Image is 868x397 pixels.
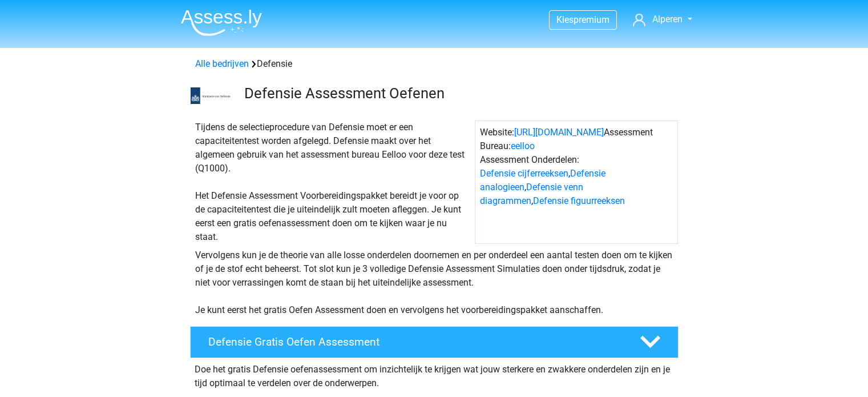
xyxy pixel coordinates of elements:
[195,58,249,69] a: Alle bedrijven
[556,14,574,25] span: Kies
[244,85,669,102] h3: Defensie Assessment Oefenen
[190,358,679,390] div: Doe het gratis Defensie oefenassessment om inzichtelijk te krijgen wat jouw sterkere en zwakkere ...
[533,195,625,206] a: Defensie figuurreeksen
[550,12,616,27] a: Kiespremium
[514,127,604,138] a: [URL][DOMAIN_NAME]
[191,57,678,71] div: Defensie
[181,9,262,36] img: Assessly
[628,13,696,26] a: Alperen
[185,326,683,358] a: Defensie Gratis Oefen Assessment
[191,121,475,244] div: Tijdens de selectieprocedure van Defensie moet er een capaciteitentest worden afgelegd. Defensie ...
[480,168,568,179] a: Defensie cijferreeksen
[208,335,621,348] h4: Defensie Gratis Oefen Assessment
[480,182,583,206] a: Defensie venn diagrammen
[480,168,605,193] a: Defensie analogieen
[652,14,683,25] span: Alperen
[191,248,678,317] div: Vervolgens kun je de theorie van alle losse onderdelen doornemen en per onderdeel een aantal test...
[475,121,678,244] div: Website: Assessment Bureau: Assessment Onderdelen: , , ,
[574,14,609,25] span: premium
[511,141,535,151] a: eelloo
